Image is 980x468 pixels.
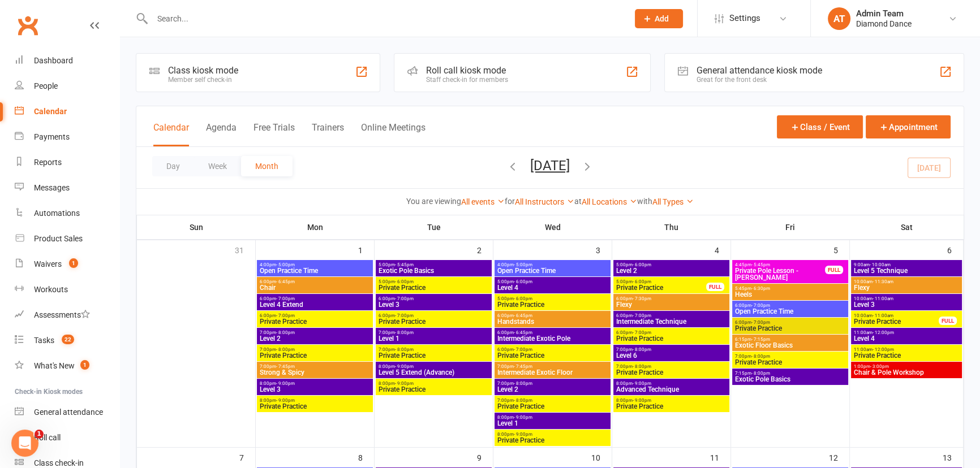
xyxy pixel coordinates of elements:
a: Assessments [15,302,119,328]
span: 8:00pm [497,432,608,437]
span: 6:00pm [734,320,846,325]
span: - 8:00pm [276,330,295,335]
span: Level 3 [853,301,960,308]
span: 8:00pm [259,398,371,403]
span: Open Practice Time [734,308,846,315]
span: - 8:00pm [633,364,651,369]
span: - 7:45pm [276,364,295,369]
strong: with [637,197,652,206]
span: 6:00pm [497,330,608,335]
span: - 9:00pm [633,381,651,386]
div: 10 [591,448,612,466]
button: Online Meetings [361,122,425,146]
span: - 5:00pm [514,262,532,267]
button: Day [152,156,194,176]
span: - 7:30pm [633,296,651,301]
span: Level 5 Extend (Advance) [378,369,489,376]
span: 10:00am [853,296,960,301]
span: - 11:00am [872,313,893,318]
span: - 6:00pm [633,279,651,284]
span: 6:00pm [378,296,489,301]
span: Private Pole Lesson - [PERSON_NAME] [734,267,826,281]
div: 6 [947,240,963,259]
div: 4 [715,240,730,259]
div: Class check-in [34,458,84,467]
span: 8:00pm [616,398,727,403]
span: 6:00pm [378,313,489,318]
span: 7:00pm [378,347,489,352]
span: - 8:00pm [276,347,295,352]
span: Advanced Technique [616,386,727,393]
span: - 6:00pm [514,296,532,301]
span: - 11:30am [872,279,893,284]
span: - 7:00pm [276,313,295,318]
th: Thu [612,215,731,239]
button: Free Trials [253,122,295,146]
a: Calendar [15,99,119,124]
div: Messages [34,183,70,192]
span: Heels [734,291,846,298]
span: Open Practice Time [497,267,608,274]
span: Exotic Pole Basics [734,376,846,383]
div: 7 [239,448,255,466]
div: General attendance kiosk mode [697,65,822,76]
span: Private Practice [378,352,489,359]
a: Roll call [15,425,119,450]
a: Product Sales [15,226,119,252]
span: - 9:00pm [395,364,414,369]
span: Private Practice [734,359,846,366]
div: Staff check-in for members [426,76,508,84]
span: - 6:30pm [751,286,770,291]
span: 11:00am [853,330,960,335]
span: Level 4 Extend [259,301,371,308]
span: Level 1 [497,420,608,427]
span: 22 [62,335,74,344]
span: - 5:45pm [751,262,770,267]
button: Class / Event [777,115,863,138]
span: Flexy [616,301,727,308]
span: 6:00pm [259,296,371,301]
strong: at [574,197,582,206]
div: 2 [477,240,493,259]
div: 31 [235,240,255,259]
button: Add [635,9,683,28]
span: 5:45pm [734,286,846,291]
th: Sun [137,215,256,239]
span: Intermediate Technique [616,318,727,325]
div: Tasks [34,336,54,345]
span: 6:15pm [734,337,846,342]
span: - 9:00pm [514,415,532,420]
span: - 7:00pm [751,320,770,325]
span: - 7:00pm [633,330,651,335]
span: 4:00pm [497,262,608,267]
div: FULL [939,317,957,325]
span: Intermediate Exotic Pole [497,335,608,342]
span: - 8:00pm [633,347,651,352]
a: Payments [15,124,119,150]
span: Private Practice [734,325,846,332]
span: - 9:00pm [276,381,295,386]
span: - 12:00pm [872,347,894,352]
span: 6:00pm [259,279,371,284]
span: 7:00pm [259,364,371,369]
span: 7:00pm [497,381,608,386]
div: Member self check-in [168,76,238,84]
span: Add [655,14,669,23]
span: - 7:00pm [514,347,532,352]
span: 11:00am [853,347,960,352]
span: Level 2 [497,386,608,393]
span: - 8:00pm [751,371,770,376]
a: Automations [15,201,119,226]
span: Private Practice [497,403,608,410]
a: What's New1 [15,353,119,379]
div: 9 [477,448,493,466]
th: Wed [493,215,612,239]
th: Mon [256,215,375,239]
span: - 9:00pm [395,381,414,386]
span: - 7:45pm [514,364,532,369]
a: Reports [15,150,119,175]
span: - 6:45pm [276,279,295,284]
a: All events [461,197,505,206]
span: 6:00pm [497,347,608,352]
div: Reports [34,158,62,167]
